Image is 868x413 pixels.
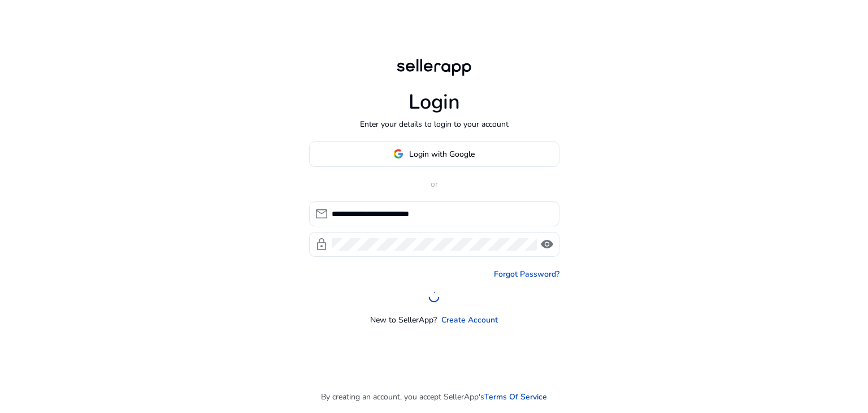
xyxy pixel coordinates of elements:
[309,141,559,167] button: Login with Google
[484,391,547,403] a: Terms Of Service
[393,149,403,159] img: google-logo.svg
[441,314,498,326] a: Create Account
[540,238,554,251] span: visibility
[409,90,460,114] h1: Login
[309,178,559,190] p: or
[409,148,475,160] span: Login with Google
[315,238,328,251] span: lock
[370,314,437,326] p: New to SellerApp?
[360,118,509,130] p: Enter your details to login to your account
[494,268,559,280] a: Forgot Password?
[315,207,328,221] span: mail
